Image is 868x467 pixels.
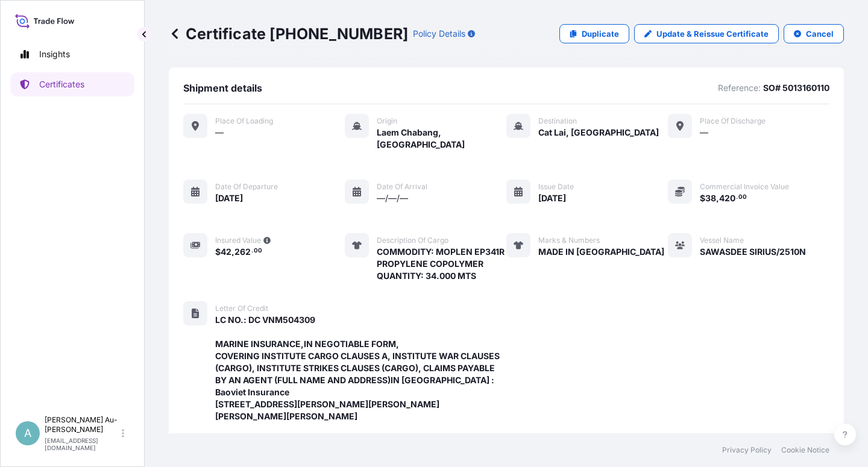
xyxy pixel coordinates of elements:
span: 00 [738,195,747,199]
p: Reference: [718,82,761,94]
a: Insights [10,42,134,66]
span: Date of arrival [377,182,427,192]
span: Laem Chabang, [GEOGRAPHIC_DATA] [377,127,506,151]
span: , [231,248,234,256]
p: Cancel [806,28,834,40]
span: Shipment details [183,82,262,94]
span: COMMODITY: MOPLEN EP341R PROPYLENE COPOLYMER QUANTITY: 34.000 MTS [377,246,506,282]
span: Marks & Numbers [538,236,600,245]
span: Commercial Invoice Value [700,182,789,192]
span: . [736,195,738,199]
a: Certificates [10,72,134,96]
span: Insured Value [215,236,261,245]
span: SAWASDEE SIRIUS/2510N [700,246,806,258]
button: Cancel [784,24,844,43]
p: Certificates [39,78,84,90]
span: Letter of Credit [215,304,268,313]
span: 00 [254,249,262,253]
span: Place of discharge [700,116,766,126]
span: $ [215,248,221,256]
span: , [716,194,719,202]
span: 420 [719,194,735,202]
span: Date of departure [215,182,278,192]
span: Place of Loading [215,116,273,126]
a: Cookie Notice [781,445,829,455]
span: A [24,427,31,439]
span: [DATE] [538,192,566,204]
span: Origin [377,116,397,126]
span: —/—/— [377,192,408,204]
p: Update & Reissue Certificate [656,28,769,40]
span: — [215,127,224,139]
span: . [251,249,253,253]
a: Update & Reissue Certificate [634,24,779,43]
span: Vessel Name [700,236,744,245]
span: — [700,127,708,139]
span: Cat Lai, [GEOGRAPHIC_DATA] [538,127,659,139]
span: 38 [705,194,716,202]
p: [EMAIL_ADDRESS][DOMAIN_NAME] [45,437,119,451]
span: MADE IN [GEOGRAPHIC_DATA] [538,246,664,258]
p: Duplicate [582,28,619,40]
span: 42 [221,248,231,256]
span: Destination [538,116,577,126]
a: Duplicate [559,24,629,43]
p: Certificate [PHONE_NUMBER] [169,24,408,43]
span: 262 [234,248,251,256]
span: [DATE] [215,192,243,204]
span: $ [700,194,705,202]
span: Description of cargo [377,236,448,245]
a: Privacy Policy [722,445,772,455]
p: Policy Details [413,28,465,40]
p: Insights [39,48,70,60]
span: Issue Date [538,182,574,192]
p: SO# 5013160110 [763,82,829,94]
p: [PERSON_NAME] Au-[PERSON_NAME] [45,415,119,434]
